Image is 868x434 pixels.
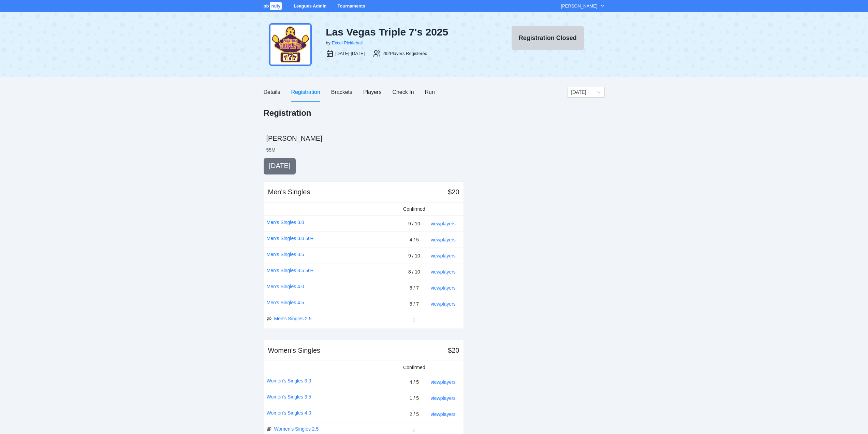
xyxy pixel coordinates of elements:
[266,146,276,153] li: 55 M
[431,411,456,417] a: view players
[400,232,428,248] td: 4 / 5
[337,3,365,9] a: Tournaments
[267,283,304,290] a: Men's Singles 4.0
[400,248,428,264] td: 9 / 10
[332,40,363,45] a: Excel Pickleball
[512,26,584,50] button: Registration Closed
[431,395,456,401] a: view players
[267,377,311,384] a: Women's Singles 3.0
[268,346,321,355] div: Women's Singles
[413,317,415,323] span: 0
[561,3,598,10] div: [PERSON_NAME]
[270,2,282,10] span: rally
[267,316,271,321] span: eye-invisible
[269,23,312,66] img: tiple-sevens-24.png
[267,235,314,242] a: Men's Singles 3.0 50+
[400,374,428,390] td: 4 / 5
[264,3,269,9] span: pb
[274,315,312,322] a: Men's Singles 2.5
[400,406,428,422] td: 2 / 5
[264,108,311,118] h1: Registration
[431,221,456,226] a: view players
[326,26,485,38] div: Las Vegas Triple 7's 2025
[425,88,435,96] div: Run
[431,301,456,307] a: view players
[400,361,428,374] td: Confirmed
[431,237,456,242] a: view players
[431,285,456,291] a: view players
[294,3,326,9] a: Leagues Admin
[267,299,304,306] a: Men's Singles 4.5
[363,88,381,96] div: Players
[274,425,319,433] a: Women's Singles 2.5
[264,3,283,9] a: pbrally
[400,264,428,280] td: 8 / 10
[267,426,271,431] span: eye-invisible
[431,269,456,275] a: view players
[600,4,605,8] span: down
[331,88,352,96] div: Brackets
[267,393,311,401] a: Women's Singles 3.5
[431,379,456,385] a: view players
[326,40,330,46] div: by
[448,346,459,355] div: $20
[267,251,304,258] a: Men's Singles 3.5
[267,267,314,274] a: Men's Singles 3.5 50+
[267,219,304,226] a: Men's Singles 3.0
[335,50,365,57] div: [DATE]-[DATE]
[266,134,605,143] h2: [PERSON_NAME]
[413,428,415,433] span: 0
[400,390,428,406] td: 1 / 5
[400,215,428,232] td: 9 / 10
[400,280,428,296] td: 6 / 7
[400,202,428,216] td: Confirmed
[382,50,427,57] div: 292 Players Registered
[431,253,456,258] a: view players
[267,409,311,417] a: Women's Singles 4.0
[264,88,280,96] div: Details
[400,296,428,312] td: 6 / 7
[269,162,291,169] span: [DATE]
[448,187,459,197] div: $20
[268,187,310,197] div: Men's Singles
[291,88,320,96] div: Registration
[571,87,601,97] span: Friday
[392,88,414,96] div: Check In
